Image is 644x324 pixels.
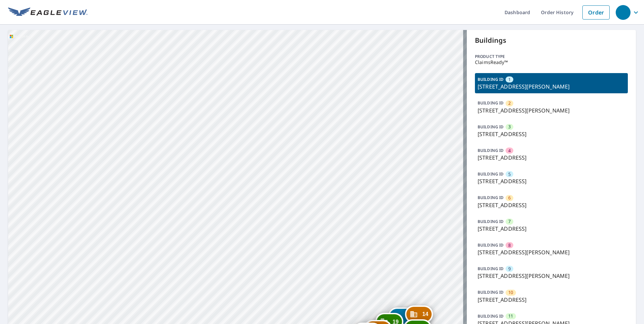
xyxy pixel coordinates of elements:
[508,76,511,83] span: 1
[478,76,504,82] p: BUILDING ID
[508,100,511,106] span: 2
[478,296,625,304] p: [STREET_ADDRESS]
[508,218,511,225] span: 7
[478,289,504,295] p: BUILDING ID
[582,5,610,20] a: Order
[508,148,511,154] span: 4
[508,124,511,130] span: 3
[478,130,625,138] p: [STREET_ADDRESS]
[508,313,513,319] span: 11
[478,272,625,280] p: [STREET_ADDRESS][PERSON_NAME]
[478,124,504,130] p: BUILDING ID
[422,312,428,317] span: 14
[478,195,504,200] p: BUILDING ID
[478,83,625,91] p: [STREET_ADDRESS][PERSON_NAME]
[508,171,511,177] span: 5
[478,106,625,115] p: [STREET_ADDRESS][PERSON_NAME]
[478,201,625,209] p: [STREET_ADDRESS]
[475,35,628,45] p: Buildings
[478,100,504,106] p: BUILDING ID
[508,289,513,296] span: 10
[478,225,625,233] p: [STREET_ADDRESS]
[478,266,504,271] p: BUILDING ID
[478,313,504,319] p: BUILDING ID
[478,177,625,185] p: [STREET_ADDRESS]
[478,242,504,248] p: BUILDING ID
[508,266,511,272] span: 9
[8,7,88,18] img: EV Logo
[478,171,504,177] p: BUILDING ID
[508,195,511,201] span: 6
[478,154,625,162] p: [STREET_ADDRESS]
[508,242,511,249] span: 8
[475,60,628,65] p: ClaimsReady™
[475,54,628,60] p: Product type
[478,148,504,153] p: BUILDING ID
[478,248,625,256] p: [STREET_ADDRESS][PERSON_NAME]
[478,219,504,224] p: BUILDING ID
